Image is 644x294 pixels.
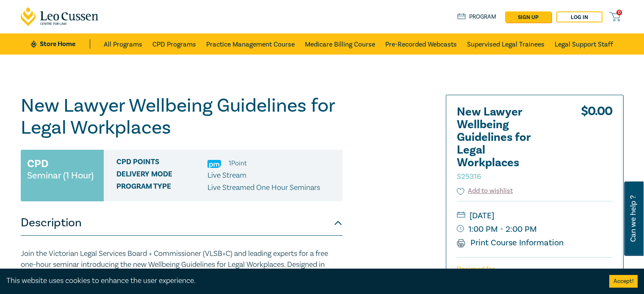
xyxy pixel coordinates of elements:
a: Medicare Billing Course [305,33,375,55]
span: CPD Points [116,158,207,169]
span: Can we help ? [629,187,637,251]
h3: CPD [27,156,48,171]
a: Program [457,12,497,22]
a: CPD Programs [152,33,196,55]
h1: New Lawyer Wellbeing Guidelines for Legal Workplaces [21,95,343,139]
span: Delivery Mode [116,170,207,181]
p: Join the Victorian Legal Services Board + Commissioner (VLSB+C) and leading experts for a free on... [21,248,343,292]
li: 1 Point [229,158,247,169]
div: $ 0.00 [581,106,613,186]
img: Practice Management & Business Skills [207,160,221,168]
a: Supervised Legal Trainees [467,33,544,55]
a: Pre-Recorded Webcasts [385,33,457,55]
a: Practice Management Course [206,33,295,55]
a: Print Course Information [457,237,564,248]
a: All Programs [104,33,142,55]
small: 1:00 PM - 2:00 PM [457,223,613,236]
a: sign up [505,11,551,22]
button: Accept cookies [609,275,638,288]
h2: New Lawyer Wellbeing Guidelines for Legal Workplaces [457,106,550,182]
p: Live Streamed One Hour Seminars [207,182,320,193]
button: Description [21,210,343,236]
span: 0 [616,10,622,15]
small: [DATE] [457,209,613,223]
span: Live Stream [207,170,246,180]
a: Store Home [31,39,90,49]
small: S25316 [457,172,481,181]
small: Seminar (1 Hour) [27,171,94,180]
a: Legal Support Staff [555,33,613,55]
button: Add to wishlist [457,186,513,196]
div: This website uses cookies to enhance the user experience. [6,275,597,286]
span: Program type [116,182,207,193]
a: Log in [556,11,603,22]
p: Designed for [457,265,613,273]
